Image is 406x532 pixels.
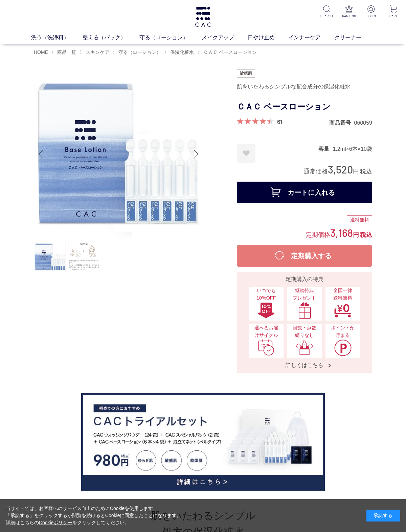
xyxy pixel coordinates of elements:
[364,5,378,19] a: LOGIN
[84,49,109,55] a: スキンケア
[330,226,353,239] span: 3,168
[334,34,375,42] a: クリーナー
[237,99,372,115] h1: ＣＡＣ ベースローション
[81,393,325,491] img: CACトライアルセット
[290,287,318,302] span: 継続特典 プレゼント
[39,520,73,525] a: Cookieポリシー
[329,324,357,339] span: ポイントが貯まる
[57,49,76,55] span: 商品一覧
[252,324,280,339] span: 選べるお届けサイクル
[83,34,139,42] a: 整える（パック）
[386,5,401,19] a: CART
[319,5,334,19] a: SEARCH
[237,81,372,93] div: 肌をいたわるシンプルな配合成分の保湿化粧水
[31,34,83,42] a: 洗う（洗浄料）
[342,14,356,19] p: RANKING
[34,141,47,168] div: Previous slide
[354,119,372,126] dd: 060059
[347,215,372,225] div: 送料無料
[288,34,334,42] a: インナーケア
[237,182,372,203] button: カートに入れる
[360,231,372,238] span: 税込
[202,34,248,42] a: メイクアップ
[237,69,255,78] img: 敏感肌
[252,287,280,302] span: いつでも10%OFF
[277,118,282,125] a: 61
[296,302,313,319] img: 継続特典プレゼント
[290,324,318,339] span: 回数・点数縛りなし
[329,287,357,302] span: 全国一律 送料無料
[329,119,354,126] dt: 商品番号
[257,302,275,319] img: いつでも10%OFF
[333,145,372,152] dd: 1.2ml×6本×10袋
[80,49,111,56] li: 〉
[334,339,352,356] img: ポイントが貯まる
[6,505,182,526] div: 当サイトでは、お客様へのサービス向上のためにCookieを使用します。 「承諾する」をクリックするか閲覧を続けるとCookieに同意したことになります。 詳細はこちらの をクリックしてください。
[51,49,78,56] li: 〉
[202,49,257,55] a: ＣＡＣ ベースローション
[197,49,258,56] li: 〉
[34,49,48,55] a: HOME
[342,5,356,19] a: RANKING
[364,14,378,19] p: LOGIN
[296,339,313,356] img: 回数・点数縛りなし
[360,168,372,175] span: 税込
[303,168,328,175] span: 通常価格
[34,69,203,239] img: ＣＡＣ ベースローション
[112,49,163,56] li: 〉
[237,144,255,163] a: お気に入りに登録する
[139,34,202,42] a: 守る（ローション）
[240,275,369,283] div: 定期購入の特典
[86,49,109,55] span: スキンケア
[279,362,330,369] span: 詳しくはこちら
[237,245,372,267] button: 定期購入する
[386,14,401,19] p: CART
[353,168,359,175] span: 円
[353,231,359,238] span: 円
[257,339,275,356] img: 選べるお届けサイクル
[164,49,196,56] li: 〉
[334,302,352,319] img: 全国一律送料無料
[189,141,203,168] div: Next slide
[306,231,330,238] span: 定期価格
[248,34,288,42] a: 日やけ止め
[194,7,212,27] img: logo
[318,145,333,152] dt: 容量
[237,272,372,373] a: 定期購入の特典 いつでも10%OFFいつでも10%OFF 継続特典プレゼント継続特典プレゼント 全国一律送料無料全国一律送料無料 選べるお届けサイクル選べるお届けサイクル 回数・点数縛りなし回数...
[169,49,194,55] a: 保湿化粧水
[319,14,334,19] p: SEARCH
[118,49,161,55] span: 守る（ローション）
[366,510,400,521] div: 承諾する
[117,49,161,55] a: 守る（ローション）
[203,49,257,55] span: ＣＡＣ ベースローション
[328,163,353,176] span: 3,520
[56,49,76,55] a: 商品一覧
[170,49,194,55] span: 保湿化粧水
